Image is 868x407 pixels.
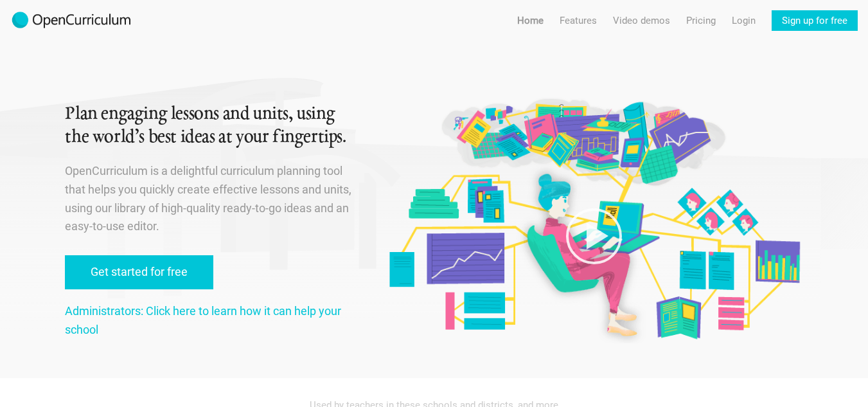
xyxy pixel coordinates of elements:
[560,10,597,31] a: Features
[65,162,355,236] p: OpenCurriculum is a delightful curriculum planning tool that helps you quickly create effective l...
[732,10,756,31] a: Login
[517,10,544,31] a: Home
[613,10,670,31] a: Video demos
[65,103,355,149] h1: Plan engaging lessons and units, using the world’s best ideas at your fingertips.
[10,10,132,31] img: 2017-logo-m.png
[65,255,213,289] a: Get started for free
[686,10,716,31] a: Pricing
[772,10,858,31] a: Sign up for free
[65,304,341,336] a: Administrators: Click here to learn how it can help your school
